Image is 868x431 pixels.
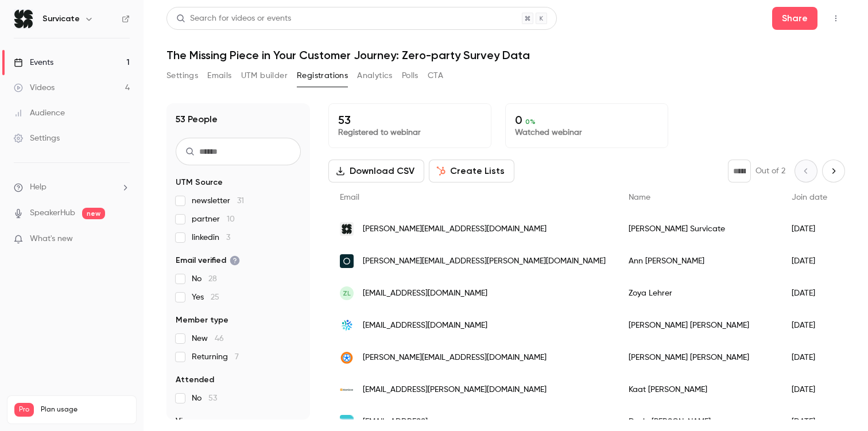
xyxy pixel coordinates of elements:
span: New [192,333,224,344]
span: [EMAIL_ADDRESS][DOMAIN_NAME] [363,320,487,332]
div: [PERSON_NAME] [PERSON_NAME] [617,309,780,341]
h1: 53 People [176,112,218,126]
button: Emails [207,67,231,85]
span: Attended [176,374,214,386]
button: UTM builder [241,67,288,85]
div: Ann [PERSON_NAME] [617,245,780,277]
p: 0 [515,113,658,127]
img: monizze.be [340,383,354,397]
div: Search for videos or events [176,13,291,25]
div: [PERSON_NAME] Survicate [617,213,780,245]
div: [DATE] [780,213,839,245]
span: Email verified [176,255,240,266]
img: imagoworks.ai [340,415,354,429]
span: No [192,273,217,285]
span: [PERSON_NAME][EMAIL_ADDRESS][DOMAIN_NAME] [363,352,547,364]
span: 3 [226,234,230,242]
button: Polls [402,67,418,85]
span: [PERSON_NAME][EMAIL_ADDRESS][DOMAIN_NAME] [363,223,547,235]
button: Settings [166,67,198,85]
span: 7 [235,353,239,361]
span: Help [30,181,46,193]
span: [PERSON_NAME][EMAIL_ADDRESS][PERSON_NAME][DOMAIN_NAME] [363,255,606,267]
p: Registered to webinar [338,127,482,138]
span: 25 [211,293,219,301]
p: Watched webinar [515,127,658,138]
span: 28 [208,275,217,283]
span: 10 [227,215,235,223]
span: new [82,208,105,219]
span: Yes [192,292,219,303]
span: UTM Source [176,177,223,188]
img: survicate.com [340,222,354,236]
div: Settings [14,133,60,144]
span: No [192,393,217,404]
span: Name [629,193,650,201]
button: Share [772,7,817,30]
span: Pro [14,403,34,417]
span: Join date [792,193,827,201]
span: 46 [215,335,224,343]
img: tiretutor.com [340,351,354,364]
span: 0 % [525,118,536,126]
span: Email [340,193,359,201]
span: [EMAIL_ADDRESS][DOMAIN_NAME] [363,288,487,300]
span: What's new [30,233,73,245]
button: Registrations [297,67,348,85]
div: Videos [14,82,55,94]
span: Member type [176,314,228,326]
div: Events [14,57,53,68]
div: Kaat [PERSON_NAME] [617,374,780,406]
div: [DATE] [780,277,839,309]
img: suturehealth.com [340,319,354,332]
button: CTA [428,67,443,85]
span: linkedin [192,232,230,243]
button: Create Lists [429,160,514,183]
h1: The Missing Piece in Your Customer Journey: Zero-party Survey Data [166,48,845,62]
div: [DATE] [780,309,839,341]
div: Audience [14,107,65,119]
a: SpeakerHub [30,207,75,219]
button: Analytics [357,67,393,85]
button: Download CSV [328,160,424,183]
button: Next page [822,160,845,183]
div: [DATE] [780,341,839,374]
span: 31 [237,197,244,205]
h6: Survicate [42,13,80,25]
span: [EMAIL_ADDRESS] [363,416,428,428]
span: Returning [192,351,239,363]
p: Out of 2 [755,165,785,177]
span: [EMAIL_ADDRESS][PERSON_NAME][DOMAIN_NAME] [363,384,547,396]
span: Plan usage [41,405,129,414]
span: Views [176,416,198,427]
span: 53 [208,394,217,402]
li: help-dropdown-opener [14,181,130,193]
div: [DATE] [780,245,839,277]
div: [PERSON_NAME] [PERSON_NAME] [617,341,780,374]
div: [DATE] [780,374,839,406]
img: Survicate [14,10,33,28]
p: 53 [338,113,482,127]
span: newsletter [192,195,244,207]
span: ZL [343,288,351,298]
img: volue.com [340,254,354,268]
div: Zoya Lehrer [617,277,780,309]
span: partner [192,213,235,225]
